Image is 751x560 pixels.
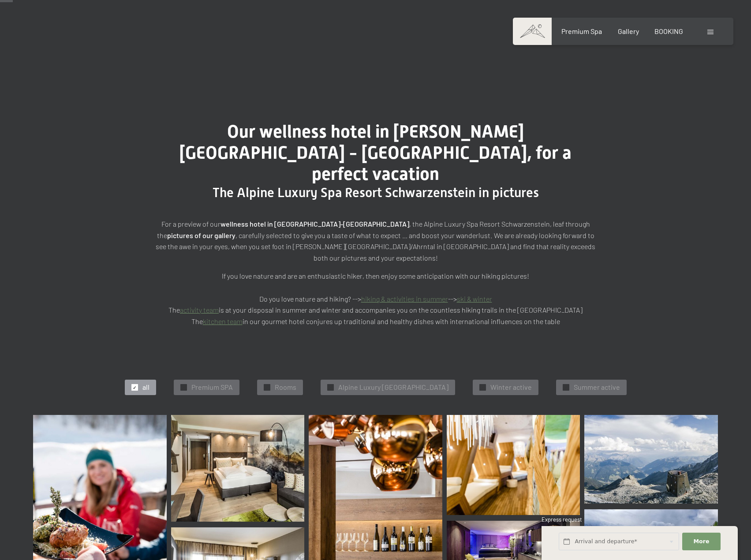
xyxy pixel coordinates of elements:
[167,231,235,239] strong: pictures of our gallery
[133,385,136,391] span: ✓
[213,185,539,200] span: The Alpine Luxury Spa Resort Schwarzenstein in pictures
[180,306,219,314] a: activity team
[275,382,296,392] span: Rooms
[155,218,596,263] p: For a preview of our , the Alpine Luxury Spa Resort Schwarzenstein, leaf through the , carefully ...
[338,382,448,392] span: Alpine Luxury [GEOGRAPHIC_DATA]
[457,295,492,303] a: ski & winter
[490,382,532,392] span: Winter active
[155,270,596,327] p: If you love nature and are an enthusiastic hiker, then enjoy some anticipation with our hiking pi...
[142,382,149,392] span: all
[182,385,185,391] span: ✓
[361,295,448,303] a: hiking & activities in summer
[203,317,243,325] a: kitchen team
[618,27,639,35] a: Gallery
[329,385,332,391] span: ✓
[191,382,233,392] span: Premium SPA
[574,382,620,392] span: Summer active
[654,27,683,35] a: BOOKING
[561,27,602,35] a: Premium Spa
[584,415,718,504] img: Gallery – our hotel in Valle Aurina, in Italy
[682,533,720,551] button: More
[220,220,409,228] strong: wellness hotel in [GEOGRAPHIC_DATA]-[GEOGRAPHIC_DATA]
[564,385,568,391] span: ✓
[542,516,582,523] span: Express request
[694,538,710,545] span: More
[179,121,572,184] span: Our wellness hotel in [PERSON_NAME][GEOGRAPHIC_DATA] - [GEOGRAPHIC_DATA], for a perfect vacation
[265,385,269,391] span: ✓
[481,385,484,391] span: ✓
[447,415,580,515] img: Gallery – our hotel in Valle Aurina, in Italy
[171,415,305,522] img: Gallery – our hotel in Valle Aurina, in Italy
